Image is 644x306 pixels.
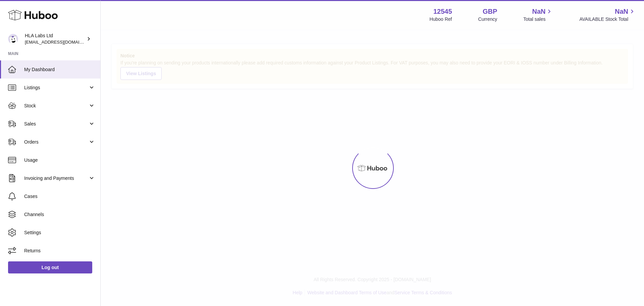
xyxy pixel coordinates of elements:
a: Log out [8,261,92,273]
span: NaN [615,7,628,16]
span: Returns [24,248,95,254]
span: Usage [24,157,95,163]
strong: GBP [483,7,497,16]
strong: 12545 [433,7,452,16]
span: My Dashboard [24,66,95,73]
span: Stock [24,103,88,109]
span: [EMAIL_ADDRESS][DOMAIN_NAME] [25,39,99,45]
div: Currency [478,16,497,22]
span: Settings [24,229,95,236]
span: Invoicing and Payments [24,175,88,182]
span: Sales [24,121,88,127]
span: Listings [24,85,88,91]
span: NaN [532,7,545,16]
a: NaN AVAILABLE Stock Total [579,7,636,22]
div: HLA Labs Ltd [25,33,85,45]
img: clinton@newgendirect.com [8,34,18,44]
a: NaN Total sales [523,7,553,22]
span: Channels [24,211,95,218]
span: AVAILABLE Stock Total [579,16,636,22]
span: Total sales [523,16,553,22]
span: Orders [24,139,88,145]
span: Cases [24,193,95,200]
div: Huboo Ref [430,16,452,22]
